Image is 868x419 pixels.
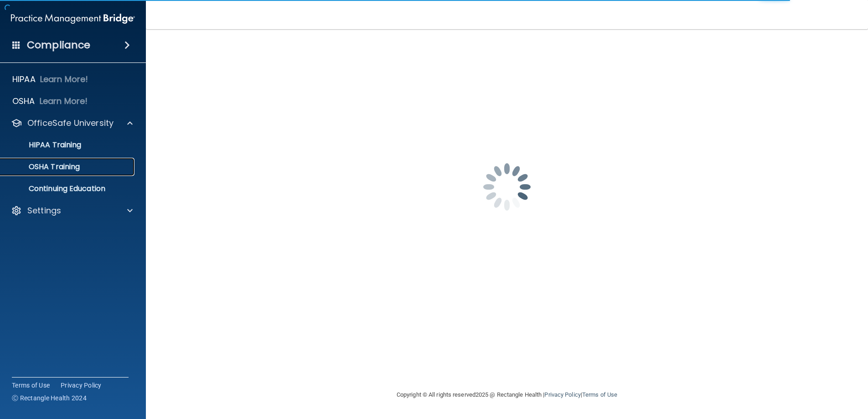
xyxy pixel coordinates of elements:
p: Continuing Education [6,184,130,193]
p: HIPAA Training [6,140,81,150]
a: Terms of Use [582,391,617,398]
img: PMB logo [11,10,135,28]
iframe: Drift Widget Chat Controller [710,354,857,391]
a: Terms of Use [12,381,50,390]
p: Settings [27,205,61,216]
div: Copyright © All rights reserved 2025 @ Rectangle Health | | [341,380,673,409]
p: OfficeSafe University [27,118,114,129]
h4: Compliance [27,39,90,52]
img: spinner.e123f6fc.gif [461,141,553,233]
a: Settings [11,205,133,216]
p: Learn More! [40,96,88,107]
p: OSHA [12,96,35,107]
a: OfficeSafe University [11,118,133,129]
p: OSHA Training [6,162,80,171]
p: HIPAA [12,74,36,85]
a: Privacy Policy [544,391,580,398]
p: Learn More! [40,74,88,85]
a: Privacy Policy [61,381,102,390]
span: Ⓒ Rectangle Health 2024 [12,393,87,403]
